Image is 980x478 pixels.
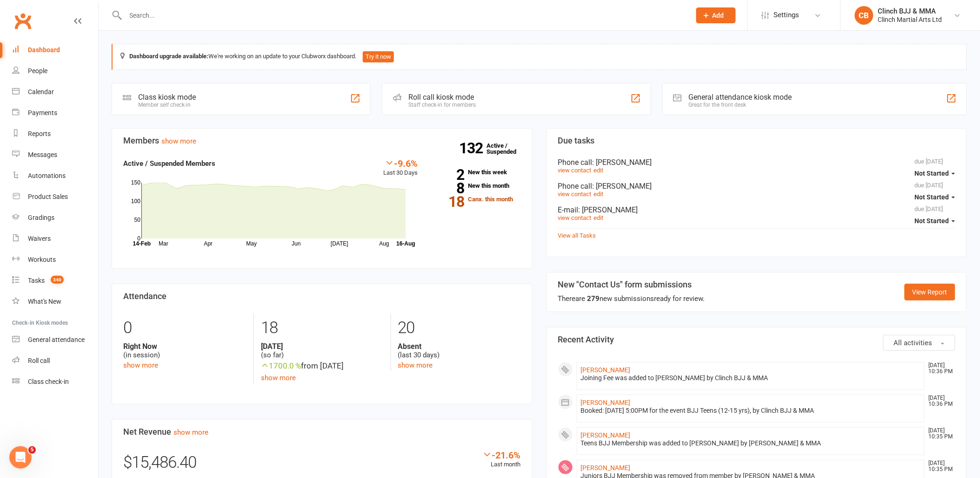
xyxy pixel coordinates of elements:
strong: Right Now [123,342,247,351]
div: General attendance [28,336,85,343]
a: 8New this month [432,183,520,189]
div: Roll call kiosk mode [408,93,476,102]
strong: [DATE] [261,342,384,351]
div: Dashboard [28,46,60,54]
strong: 132 [460,141,487,155]
a: [PERSON_NAME] [581,464,631,471]
div: Tasks [28,277,45,284]
span: 1700.0 % [261,361,301,370]
div: Class check-in [28,378,69,385]
div: (last 30 days) [398,342,521,360]
div: Payments [28,109,57,116]
a: edit [594,191,604,198]
div: Messages [28,151,57,158]
strong: Dashboard upgrade available: [129,53,208,60]
h3: Members [123,136,521,145]
button: Add [696,7,736,23]
a: show more [173,428,208,437]
a: view contact [558,214,592,221]
div: 20 [398,314,521,342]
strong: 279 [587,294,600,303]
a: view contact [558,167,592,174]
strong: Absent [398,342,521,351]
a: edit [594,167,604,174]
a: View Report [905,284,955,300]
div: Workouts [28,256,56,263]
a: 18Canx. this month [432,196,520,202]
div: Phone call [558,182,956,191]
a: General attendance kiosk mode [12,329,98,350]
div: from [DATE] [261,360,384,372]
span: Not Started [915,170,949,177]
strong: 8 [432,181,464,195]
a: Roll call [12,350,98,371]
div: 0 [123,314,247,342]
a: Automations [12,165,98,186]
h3: Recent Activity [558,335,956,344]
div: What's New [28,298,61,305]
div: We're working on an update to your Clubworx dashboard. [112,44,967,70]
a: show more [161,137,196,145]
div: Automations [28,172,66,179]
div: People [28,67,47,75]
span: 5 [28,446,36,454]
div: 18 [261,314,384,342]
a: edit [594,214,604,221]
div: Waivers [28,235,51,242]
div: Reports [28,130,51,137]
div: CB [855,6,873,25]
time: [DATE] 10:35 PM [924,460,955,472]
div: Clinch BJJ & MMA [878,7,942,15]
a: Workouts [12,249,98,270]
a: What's New [12,291,98,312]
button: All activities [883,335,955,351]
a: [PERSON_NAME] [581,431,631,439]
span: : [PERSON_NAME] [579,205,638,214]
a: [PERSON_NAME] [581,366,631,374]
a: Dashboard [12,40,98,61]
div: There are new submissions ready for review. [558,293,705,304]
span: Settings [774,5,800,26]
div: Phone call [558,158,956,167]
a: Waivers [12,228,98,249]
h3: Attendance [123,292,521,301]
a: 132Active / Suspended [487,136,528,162]
button: Try it now [363,51,394,62]
span: : [PERSON_NAME] [593,158,652,167]
a: [PERSON_NAME] [581,399,631,406]
div: Last month [483,450,521,470]
button: Not Started [915,189,955,205]
div: Teens BJJ Membership was added to [PERSON_NAME] by [PERSON_NAME] & MMA [581,439,921,447]
div: Calendar [28,88,54,96]
a: View all Tasks [558,232,596,239]
div: Member self check-in [138,102,196,108]
div: Staff check-in for members [408,102,476,108]
a: Clubworx [11,9,34,33]
div: Gradings [28,214,54,221]
time: [DATE] 10:35 PM [924,428,955,440]
a: Gradings [12,207,98,228]
strong: 18 [432,195,464,209]
a: Payments [12,102,98,123]
div: Clinch Martial Arts Ltd [878,15,942,24]
button: Not Started [915,165,955,182]
div: Joining Fee was added to [PERSON_NAME] by Clinch BJJ & MMA [581,374,921,382]
a: view contact [558,191,592,198]
div: -21.6% [483,450,521,460]
input: Search... [123,9,684,22]
h3: New "Contact Us" form submissions [558,280,705,289]
time: [DATE] 10:36 PM [924,395,955,407]
h3: Due tasks [558,136,956,145]
span: Not Started [915,217,949,225]
time: [DATE] 10:36 PM [924,362,955,375]
a: show more [398,361,433,369]
div: -9.6% [383,158,418,168]
strong: Active / Suspended Members [123,159,215,168]
a: 2New this week [432,169,520,175]
a: Reports [12,123,98,144]
a: Calendar [12,82,98,102]
div: Product Sales [28,193,68,200]
a: People [12,61,98,82]
div: Roll call [28,357,50,364]
h3: Net Revenue [123,427,521,437]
